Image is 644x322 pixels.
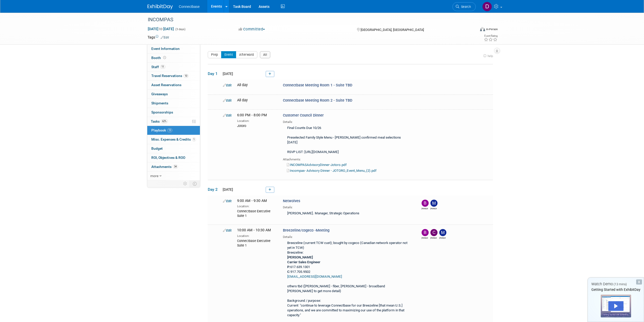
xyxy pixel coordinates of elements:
a: Search [452,2,476,11]
span: All day [237,83,248,87]
span: 11 [160,65,165,69]
div: INCOMPAS [146,15,468,24]
span: 19 [167,128,172,132]
button: Event [221,51,236,58]
a: Edit [223,99,232,102]
span: [DATE] [221,72,233,76]
span: Asset Reservations [151,83,181,87]
button: Committed [237,27,267,32]
a: Travel Reservations10 [147,71,200,80]
span: to [158,27,163,31]
span: [DATE] [DATE] [148,27,174,31]
div: [PERSON_NAME]. Manager, Strategic Operations [283,210,413,218]
div: Details: [283,233,413,239]
div: Event Rating [484,35,497,37]
b: Carrier Sales Engineer [287,260,320,264]
img: Brian Maggiacomo [422,229,429,236]
div: Play [608,301,624,311]
img: Mary Ann Rose [439,229,446,236]
span: Attachments [151,165,178,169]
span: Sponsorships [151,110,173,114]
td: Personalize Event Tab Strip [181,180,190,187]
a: Edit [223,113,232,117]
span: Netwolves [283,199,300,203]
button: Prep [208,51,221,58]
span: Booth [151,56,167,60]
span: Staff [151,65,165,69]
span: help [488,54,493,58]
div: Connectbase Executive Suite 1 [237,238,275,248]
div: Brian Maggiacomo [422,236,428,239]
div: Location: [237,233,275,238]
a: ROI, Objectives & ROO [147,153,200,162]
img: ExhibitDay [148,4,173,9]
span: Customer Council Dinner [283,113,324,118]
span: Breezeline/cogeco -Meeting [283,228,329,233]
a: Event Information [147,44,200,53]
div: Matt Clark [430,207,437,210]
span: Search [459,5,471,9]
span: Day 2 [208,187,220,192]
a: Edit [223,229,232,232]
span: Day 1 [208,71,220,77]
span: Tasks [151,119,168,123]
div: Brian Maggiacomo [422,207,428,210]
b: P: [287,265,290,269]
div: Watch Demo [588,281,644,287]
div: Mary Ann Rose [439,236,446,239]
a: Shipments [147,99,200,108]
a: Playbook19 [147,126,200,135]
span: [GEOGRAPHIC_DATA], [GEOGRAPHIC_DATA] [361,28,424,32]
div: Jotoro [237,123,275,128]
span: Event Information [151,47,180,51]
button: All [260,51,271,58]
div: Details: [283,118,413,124]
span: 10:00 AM - 10:30 AM [237,228,271,232]
span: 34 [173,165,178,168]
div: Details: [283,204,413,210]
a: Budget [147,144,200,153]
div: Event Format [446,26,498,34]
div: Dismiss [636,279,642,285]
img: Colleen Gallagher [430,229,438,236]
span: 62% [161,119,168,123]
span: Connectbase Meeting Room 2 - Suite TBD [283,98,352,103]
img: Brian Maggiacomo [422,200,429,207]
span: Budget [151,146,163,150]
span: Connectbase [179,5,200,9]
a: Asset Reservations [147,81,200,89]
span: 1 [192,138,196,141]
div: Location: [237,203,275,209]
span: ROI, Objectives & ROO [151,156,185,160]
a: Booth [147,53,200,62]
a: Sponsorships [147,108,200,117]
td: Toggle Event Tabs [190,180,200,187]
a: Tasks62% [147,117,200,126]
td: Tags [148,35,169,40]
span: (3 days) [175,28,185,31]
a: [EMAIL_ADDRESS][DOMAIN_NAME] [287,275,342,278]
a: Edit [223,199,232,203]
a: Edit [161,36,169,39]
a: Giveaways [147,90,200,99]
span: Connectbase Meeting Room 1 - Suite TBD [283,83,352,87]
div: Final Counts Due 10/26 Preselected Family Style Menu - [PERSON_NAME] confirmed meal selections [D... [283,124,413,157]
button: Afterward [236,51,257,58]
div: Location: [237,118,275,123]
span: 9:00 AM - 9:30 AM [237,199,267,203]
a: INCOMPASAdvisoryDinner-Jotoro.pdf [287,163,347,167]
b: C: [287,270,290,274]
a: Incompas- Advisory Dinner - JOTORO_Event_Menu_(2).pdf [287,169,377,173]
span: Playbook [151,128,172,132]
span: [DATE] [221,187,233,192]
span: Misc. Expenses & Credits [151,137,196,141]
div: Connectbase Executive Suite 1 [237,209,275,218]
span: Travel Reservations [151,74,189,78]
span: Shipments [151,101,168,105]
span: All day [237,98,248,102]
span: Booth not reserved yet [162,56,167,60]
div: Attachments: [283,157,413,162]
span: 6:00 PM - 8:00 PM [237,113,267,117]
span: more [150,174,158,178]
span: (13 mins) [614,282,627,286]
